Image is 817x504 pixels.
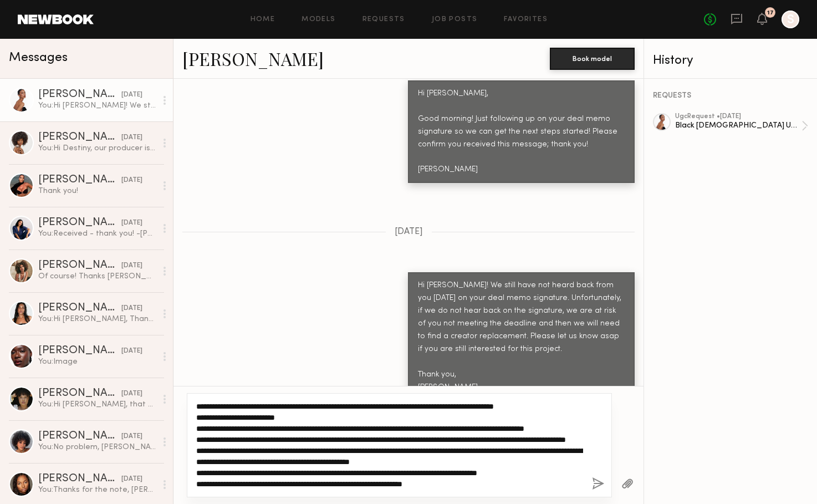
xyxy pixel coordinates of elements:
div: History [653,54,808,67]
div: [PERSON_NAME] [38,345,121,357]
a: Requests [362,16,405,23]
a: ugcRequest •[DATE]Black [DEMOGRAPHIC_DATA] UGC Creator - Hair Extensions Expert [675,113,808,139]
div: [PERSON_NAME] [38,431,121,442]
a: Models [302,16,335,23]
div: [DATE] [121,261,142,271]
div: [PERSON_NAME] [38,260,121,271]
a: Book model [550,53,635,63]
a: [PERSON_NAME] [182,47,324,70]
div: You: Hi [PERSON_NAME]! We still have not heard back from you [DATE] on your deal memo signature. ... [38,100,156,111]
div: 17 [767,10,774,16]
div: You: Hi [PERSON_NAME], Thank you for the note- unfortunately we do have to source another creator... [38,314,156,324]
div: Hi [PERSON_NAME]! We still have not heard back from you [DATE] on your deal memo signature. Unfor... [418,279,625,394]
div: [DATE] [121,389,142,399]
a: Job Posts [432,16,478,23]
div: [PERSON_NAME] [38,175,121,186]
div: Hi [PERSON_NAME], Good morning! Just following up on your deal memo signature so we can get the n... [418,88,625,177]
div: REQUESTS [653,92,808,100]
div: [DATE] [121,133,142,143]
div: [PERSON_NAME] [38,217,121,228]
div: [DATE] [121,346,142,357]
div: You: Hi [PERSON_NAME], that sounds great! For the photos, we would need them by [DATE] Weds. 7/16... [38,399,156,410]
div: [PERSON_NAME] [38,89,121,100]
div: [DATE] [121,303,142,314]
div: Thank you! [38,186,156,196]
div: [DATE] [121,474,142,485]
div: [PERSON_NAME] [38,303,121,314]
a: S [782,11,799,28]
span: [DATE] [395,227,423,237]
a: Favorites [504,16,548,23]
div: Black [DEMOGRAPHIC_DATA] UGC Creator - Hair Extensions Expert [675,120,801,131]
div: [DATE] [121,431,142,442]
a: Home [251,16,275,23]
div: Of course! Thanks [PERSON_NAME]! [38,271,156,282]
span: Messages [9,52,68,64]
div: You: Thanks for the note, [PERSON_NAME]! No problem -[PERSON_NAME] [38,485,156,495]
div: [PERSON_NAME] [38,474,121,485]
div: [PERSON_NAME] [38,132,121,143]
div: ugc Request • [DATE] [675,113,801,120]
div: You: No problem, [PERSON_NAME]! We will keep you in mind :) [38,442,156,452]
div: [DATE] [121,218,142,228]
div: [DATE] [121,90,142,100]
div: [DATE] [121,175,142,186]
button: Book model [550,48,635,70]
div: [PERSON_NAME] [38,388,121,399]
div: You: Image [38,357,156,367]
div: You: Hi Destiny, our producer is asking if the images you sent are the most recent images of your... [38,143,156,154]
div: You: Received - thank you! -[PERSON_NAME] [38,228,156,239]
